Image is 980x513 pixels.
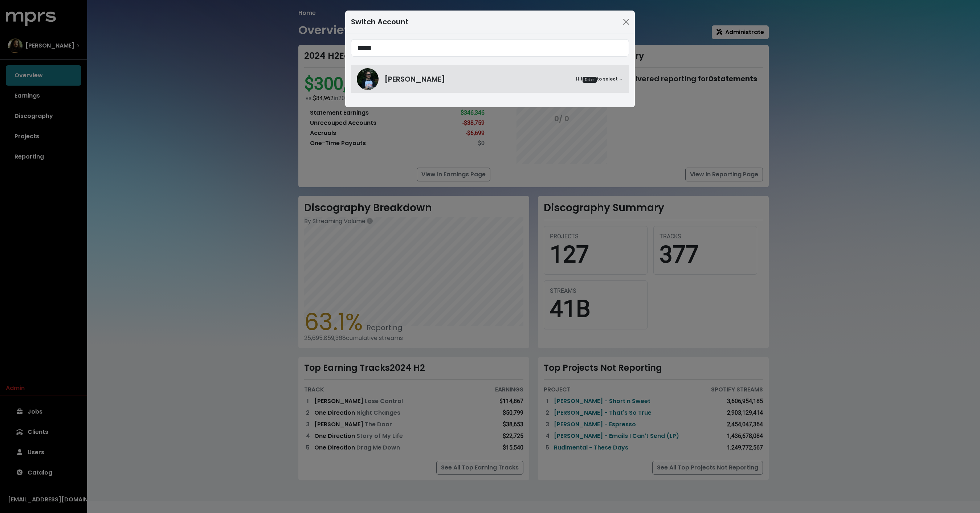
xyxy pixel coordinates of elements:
[351,16,409,27] div: Switch Account
[576,76,623,83] small: Hit to select →
[583,77,597,83] kbd: Enter
[620,16,632,28] button: Close
[351,65,629,93] a: Andy Seltzer[PERSON_NAME]HitEnterto select →
[351,39,629,57] input: Search accounts
[384,74,445,85] span: [PERSON_NAME]
[357,68,379,90] img: Andy Seltzer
